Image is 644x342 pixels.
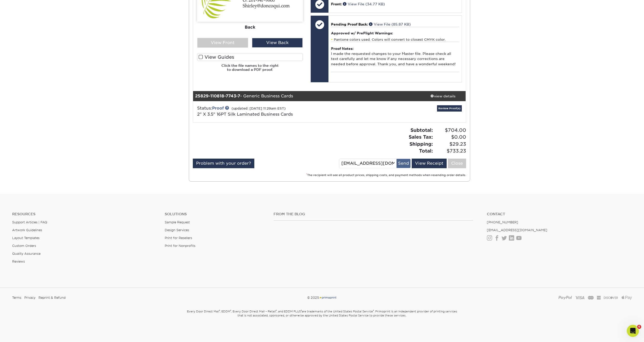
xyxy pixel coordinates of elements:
span: Front: [331,2,342,6]
a: Print for Resellers [165,236,192,240]
sup: ® [301,309,302,312]
a: Privacy [24,294,35,302]
a: Custom Orders [12,244,36,248]
a: Sample Request [165,220,190,224]
a: Design Services [165,228,189,232]
div: © 2025 [217,294,426,302]
div: View Back [252,38,303,48]
a: Terms [12,294,21,302]
span: $0.00 [434,134,466,141]
strong: Sales Tax: [409,134,433,140]
h4: Solutions [165,212,266,216]
a: View Receipt [412,159,447,168]
small: Every Door Direct Mail , EDDM , Every Door Direct Mail – Retail , and EDDM PLUS are trademarks of... [174,308,470,330]
img: Primoprint [319,296,337,300]
iframe: Intercom live chat [627,325,639,337]
span: Pending Proof Back: [331,22,368,26]
a: Reviews [12,260,25,263]
iframe: Google Customer Reviews [1,327,43,340]
sup: ® [373,309,374,312]
a: Support Articles | FAQ [12,220,47,224]
a: [EMAIL_ADDRESS][DOMAIN_NAME] [487,228,547,232]
h4: Resources [12,212,157,216]
a: [PHONE_NUMBER] [487,220,518,224]
span: $733.23 [434,147,466,155]
div: Back [197,22,303,33]
a: Review Proof(s) [437,105,462,112]
sup: ® [230,309,231,312]
a: Print for Nonprofits [165,244,195,248]
div: - Generic Business Cards [193,91,420,101]
a: 2" X 3.5" 16PT Silk Laminated Business Cards [197,112,293,117]
strong: Proof Notes: [331,47,354,51]
a: Contact [487,212,632,216]
div: Status: [193,105,375,117]
strong: Subtotal: [410,127,433,133]
strong: Shipping: [409,141,433,147]
label: View Guides [197,53,303,61]
span: 6 [637,325,641,329]
sup: ® [276,309,277,312]
h6: Click the file names to the right to download a PDF proof. [197,63,303,76]
button: Send [397,159,410,168]
div: View Front [197,38,248,48]
a: View File (85.87 KB) [369,22,411,26]
span: $704.00 [434,127,466,134]
strong: Total: [419,148,433,154]
a: Artwork Guidelines [12,228,42,232]
a: View File (34.77 KB) [343,2,385,6]
div: I made the requested changes to your Master file. Please check all text carefully and let me know... [331,42,459,72]
a: Problem with your order? [193,159,254,168]
a: Quality Assurance [12,252,40,255]
h4: From the Blog [274,212,473,216]
sup: ® [219,309,220,312]
a: view details [420,91,466,101]
a: Layout Templates [12,236,39,240]
a: Reprint & Refund [38,294,66,302]
a: Close [448,159,466,168]
a: Proof [212,106,224,111]
h4: Approved w/ PreFlight Warnings: [331,31,459,35]
small: The recipient will see all product prices, shipping costs, and payment methods when resending ord... [306,174,466,177]
li: Pantone colors used. Colors will convert to closest CMYK color. [331,37,459,42]
strong: 25829-110818-7743-7 [195,94,240,98]
span: $29.23 [434,141,466,148]
small: (updated: [DATE] 11:29am EST) [232,106,286,110]
div: view details [420,93,466,98]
